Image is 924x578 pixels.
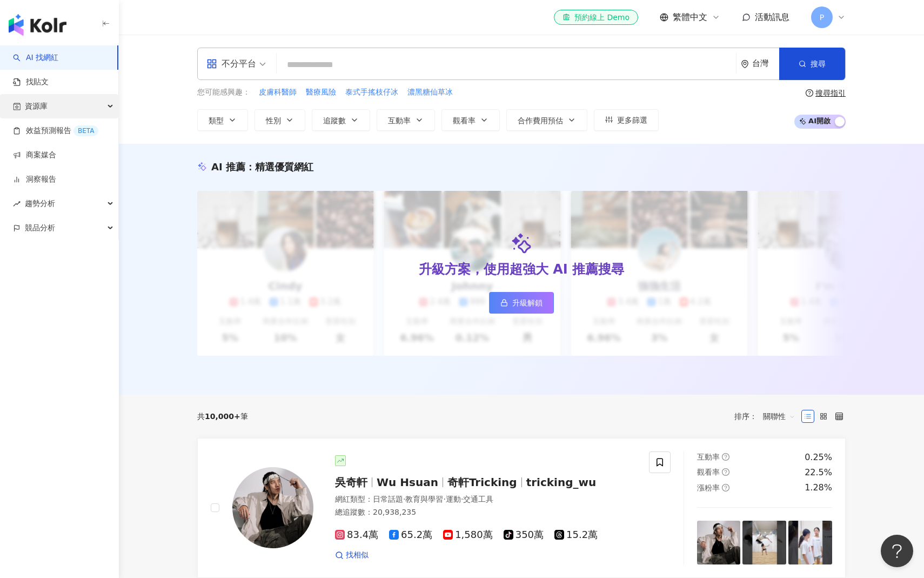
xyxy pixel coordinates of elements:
span: 趨勢分析 [25,191,55,216]
a: 商案媒合 [13,150,56,161]
img: post-image [788,521,832,564]
button: 濃黑糖仙草冰 [407,87,453,98]
span: 追蹤數 [323,116,346,125]
span: 15.2萬 [554,529,598,541]
span: 資源庫 [25,94,48,118]
img: logo [9,14,66,36]
button: 泰式手搖枝仔冰 [345,87,399,98]
button: 合作費用預估 [506,109,587,131]
div: 不分平台 [206,55,256,72]
a: 找相似 [335,550,369,561]
span: rise [13,200,21,208]
span: Wu Hsuan [377,476,438,489]
span: 日常話題 [373,495,403,503]
iframe: Help Scout Beacon - Open [881,535,913,567]
span: 類型 [209,116,224,125]
a: 升級解鎖 [489,292,554,314]
span: 升級解鎖 [512,298,543,307]
div: 網紅類型 ： [335,494,636,505]
img: KOL Avatar [232,467,313,548]
div: 台灣 [752,59,779,68]
span: 觀看率 [453,116,476,125]
a: KOL Avatar吳奇軒Wu Hsuan奇軒Trickingtricking_wu網紅類型：日常話題·教育與學習·運動·交通工具總追蹤數：20,938,23583.4萬65.2萬1,580萬3... [197,438,846,578]
span: 吳奇軒 [335,476,367,489]
div: 1.28% [805,482,832,494]
span: · [403,495,405,503]
span: 10,000+ [205,412,240,421]
span: 運動 [446,495,461,503]
span: 找相似 [346,550,369,561]
span: 互動率 [388,116,411,125]
img: post-image [742,521,786,564]
div: 共 筆 [197,412,248,421]
div: 22.5% [805,467,832,479]
span: 教育與學習 [405,495,443,503]
span: · [443,495,445,503]
button: 更多篩選 [594,109,659,131]
div: 0.25% [805,451,832,463]
span: 83.4萬 [335,529,378,541]
button: 醫療風險 [305,87,337,98]
span: 1,580萬 [443,529,493,541]
a: 找貼文 [13,77,49,88]
button: 追蹤數 [312,109,370,131]
a: 預約線上 Demo [554,10,638,25]
span: 您可能感興趣： [197,87,250,98]
span: question-circle [722,453,729,461]
span: 競品分析 [25,216,55,240]
span: 互動率 [697,453,720,461]
span: question-circle [806,89,813,97]
span: question-circle [722,468,729,476]
a: 洞察報告 [13,174,56,185]
button: 觀看率 [441,109,500,131]
span: 350萬 [504,529,544,541]
span: 繁體中文 [673,11,707,23]
div: 搜尋指引 [815,89,846,97]
span: 交通工具 [463,495,493,503]
span: 奇軒Tricking [447,476,517,489]
span: 性別 [266,116,281,125]
a: 效益預測報告BETA [13,125,98,136]
span: 65.2萬 [389,529,432,541]
span: P [820,11,824,23]
span: 搜尋 [811,59,826,68]
span: 觀看率 [697,468,720,476]
span: 更多篩選 [617,116,647,124]
span: 漲粉率 [697,483,720,492]
span: appstore [206,58,217,69]
a: searchAI 找網紅 [13,52,58,63]
div: 排序： [734,408,801,425]
button: 皮膚科醫師 [258,87,297,98]
div: AI 推薦 ： [211,160,313,174]
button: 互動率 [377,109,435,131]
button: 類型 [197,109,248,131]
div: 預約線上 Demo [563,12,630,23]
span: 濃黑糖仙草冰 [407,87,453,98]
div: 升級方案，使用超強大 AI 推薦搜尋 [419,261,624,279]
button: 性別 [255,109,305,131]
span: environment [741,60,749,68]
span: 活動訊息 [755,12,789,22]
button: 搜尋 [779,48,845,80]
span: 合作費用預估 [518,116,563,125]
span: 醫療風險 [306,87,336,98]
span: 關聯性 [763,408,795,425]
span: question-circle [722,484,729,491]
span: tricking_wu [526,476,597,489]
span: 皮膚科醫師 [259,87,297,98]
span: 泰式手搖枝仔冰 [345,87,398,98]
img: post-image [697,521,741,564]
span: · [461,495,463,503]
span: 精選優質網紅 [255,161,313,172]
div: 總追蹤數 ： 20,938,235 [335,507,636,518]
